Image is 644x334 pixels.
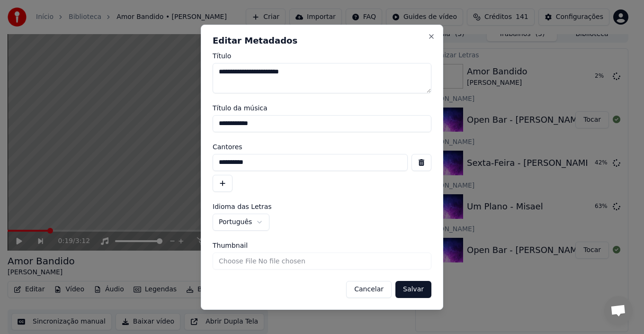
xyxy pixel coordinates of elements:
[213,53,431,59] label: Título
[395,281,431,298] button: Salvar
[346,281,392,298] button: Cancelar
[213,105,431,111] label: Título da música
[213,36,431,45] h2: Editar Metadados
[213,242,248,249] span: Thumbnail
[213,203,272,210] span: Idioma das Letras
[213,144,431,150] label: Cantores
